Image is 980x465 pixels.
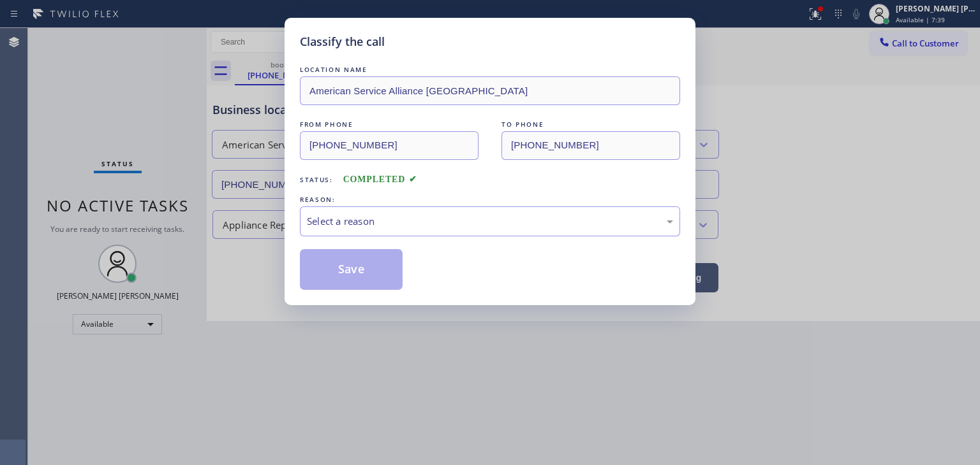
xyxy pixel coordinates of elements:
input: To phone [501,131,680,160]
input: From phone [300,131,479,160]
button: Save [300,249,403,290]
div: TO PHONE [501,118,680,131]
h5: Classify the call [300,33,385,50]
span: COMPLETED [343,175,417,184]
div: LOCATION NAME [300,63,680,76]
div: REASON: [300,193,680,206]
div: FROM PHONE [300,118,479,131]
span: Status: [300,175,333,184]
div: Select a reason [307,214,673,229]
